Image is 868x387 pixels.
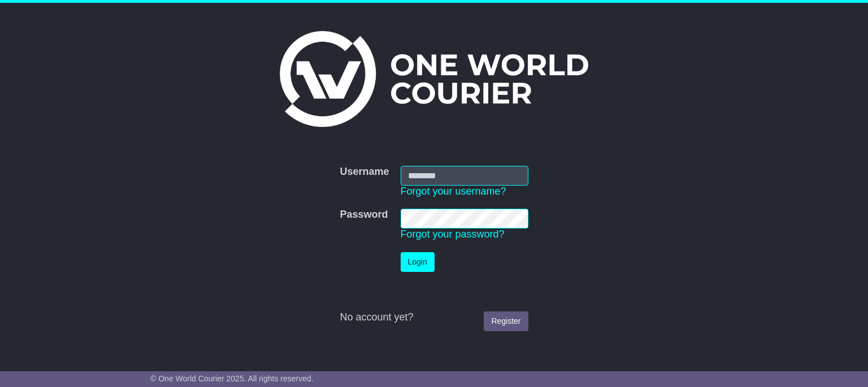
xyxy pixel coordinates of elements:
[150,374,314,383] span: © One World Courier 2025. All rights reserved.
[401,252,435,272] button: Login
[340,209,388,221] label: Password
[401,228,505,240] a: Forgot your password?
[340,311,528,324] div: No account yet?
[280,31,588,127] img: One World
[401,186,506,197] a: Forgot your username?
[340,166,389,178] label: Username
[484,311,528,331] a: Register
